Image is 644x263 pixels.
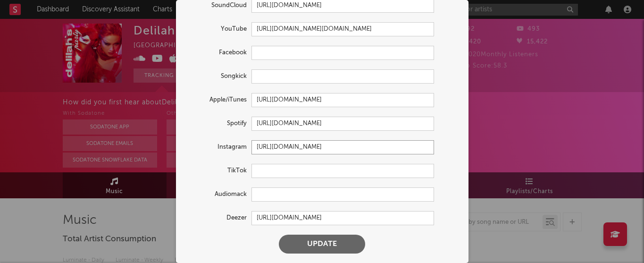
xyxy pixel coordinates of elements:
[185,71,251,82] label: Songkick
[185,165,251,177] label: TikTok
[185,142,251,153] label: Instagram
[279,235,365,254] button: Update
[185,24,251,35] label: YouTube
[185,47,251,59] label: Facebook
[185,189,251,200] label: Audiomack
[185,212,251,224] label: Deezer
[185,118,251,129] label: Spotify
[185,94,251,106] label: Apple/iTunes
